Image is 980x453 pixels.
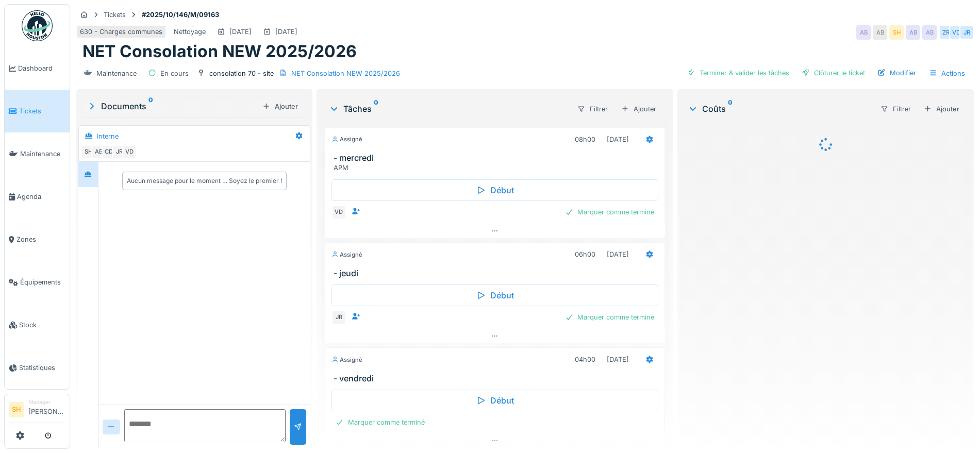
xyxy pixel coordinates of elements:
[229,27,252,37] div: [DATE]
[561,205,658,219] div: Marquer comme terminé
[331,310,346,325] div: JR
[20,149,65,159] span: Maintenance
[20,277,65,287] span: Équipements
[331,250,362,259] div: Assigné
[889,25,904,40] div: SH
[275,27,297,37] div: [DATE]
[5,47,70,90] a: Dashboard
[922,25,937,40] div: AB
[924,66,970,81] div: Actions
[873,25,887,40] div: AB
[28,398,65,406] div: Manager
[122,145,137,159] div: VD
[5,304,70,346] a: Stock
[5,261,70,304] a: Équipements
[5,90,70,132] a: Tickets
[97,131,119,141] div: Interne
[374,103,378,115] sup: 0
[575,249,595,259] div: 06h00
[148,100,153,112] sup: 0
[9,398,65,423] a: SH Manager[PERSON_NAME]
[728,103,733,115] sup: 0
[16,234,65,244] span: Zones
[683,66,793,80] div: Terminer & valider les tâches
[19,106,65,116] span: Tickets
[91,145,106,159] div: AB
[9,402,24,417] li: SH
[258,99,302,113] div: Ajouter
[575,355,595,364] div: 04h00
[127,176,282,186] div: Aucun message pour le moment … Soyez le premier !
[334,269,660,278] h3: - jeudi
[331,179,658,201] div: Début
[920,102,964,116] div: Ajouter
[856,25,871,40] div: AB
[876,102,916,116] div: Filtrer
[331,356,362,364] div: Assigné
[5,175,70,218] a: Agenda
[104,10,126,20] div: Tickets
[5,132,70,175] a: Maintenance
[334,163,660,173] div: APM
[18,63,65,73] span: Dashboard
[82,42,357,61] h1: NET Consolation NEW 2025/2026
[329,103,569,115] div: Tâches
[561,310,658,324] div: Marquer comme terminé
[87,100,258,112] div: Documents
[291,69,400,78] div: NET Consolation NEW 2025/2026
[798,66,869,80] div: Clôturer le ticket
[112,145,126,159] div: JR
[28,398,65,421] li: [PERSON_NAME]
[607,355,629,364] div: [DATE]
[81,145,95,159] div: SH
[22,10,53,41] img: Badge_color-CXgf-gQk.svg
[617,102,661,116] div: Ajouter
[174,27,206,37] div: Nettoyage
[688,103,872,115] div: Coûts
[607,135,629,144] div: [DATE]
[873,66,920,80] div: Modifier
[331,415,429,429] div: Marquer comme terminé
[906,25,920,40] div: AB
[331,205,346,220] div: VD
[80,27,162,37] div: 630 - Charges communes
[19,363,65,373] span: Statistiques
[334,374,660,383] h3: - vendredi
[331,284,658,306] div: Début
[573,102,612,116] div: Filtrer
[959,25,974,40] div: JR
[102,145,116,159] div: CD
[331,135,362,144] div: Assigné
[607,249,629,259] div: [DATE]
[160,69,189,78] div: En cours
[331,390,658,411] div: Début
[334,153,660,163] h3: - mercredi
[5,218,70,261] a: Zones
[17,192,65,202] span: Agenda
[138,10,223,20] strong: #2025/10/146/M/09163
[5,346,70,389] a: Statistiques
[209,69,274,78] div: consolation 70 - site
[19,320,65,330] span: Stock
[575,135,595,144] div: 08h00
[949,25,964,40] div: VD
[939,25,953,40] div: ZR
[96,69,137,78] div: Maintenance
